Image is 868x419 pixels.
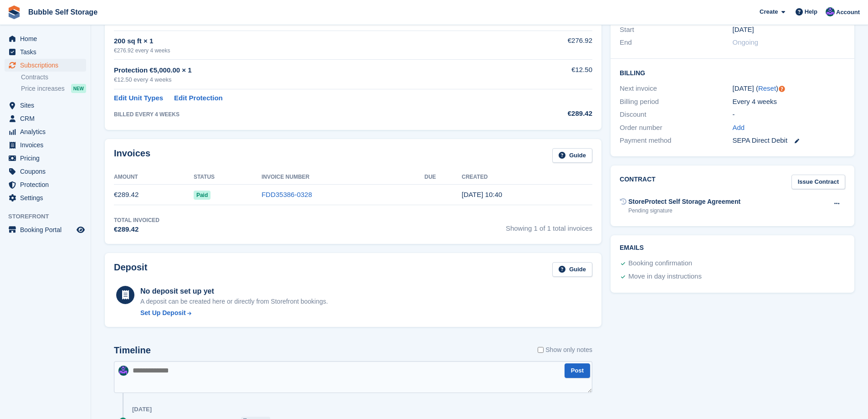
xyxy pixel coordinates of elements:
[620,37,732,48] div: End
[5,178,86,191] a: menu
[5,152,86,165] a: menu
[114,36,504,47] div: 200 sq ft × 1
[262,170,425,185] th: Invoice Number
[21,83,86,93] a: Price increases NEW
[620,83,732,94] div: Next invoice
[565,363,590,378] button: Post
[20,46,75,58] span: Tasks
[733,123,745,133] a: Add
[20,99,75,112] span: Sites
[20,178,75,191] span: Protection
[733,25,754,35] time: 2025-07-28 23:00:00 UTC
[20,152,75,165] span: Pricing
[620,109,732,120] div: Discount
[5,191,86,204] a: menu
[620,135,732,146] div: Payment method
[538,345,592,355] label: Show only notes
[194,191,211,200] span: Paid
[114,345,151,356] h2: Timeline
[462,170,592,185] th: Created
[628,207,740,215] div: Pending signature
[114,148,150,163] h2: Invoices
[114,170,194,185] th: Amount
[791,175,845,190] a: Issue Contract
[20,32,75,45] span: Home
[552,262,592,277] a: Guide
[506,216,592,235] span: Showing 1 of 1 total invoices
[262,191,312,198] a: FDD35386-0328
[620,175,656,190] h2: Contract
[826,7,835,16] img: Stuart Jackson
[118,366,128,376] img: Stuart Jackson
[20,125,75,138] span: Analytics
[8,212,91,221] span: Storefront
[114,216,159,224] div: Total Invoiced
[758,84,776,92] a: Reset
[5,223,86,236] a: menu
[5,46,86,58] a: menu
[114,65,504,76] div: Protection €5,000.00 × 1
[504,31,592,59] td: €276.92
[7,5,21,19] img: stora-icon-8386f47178a22dfd0bd8f6a31ec36ba5ce8667c1dd55bd0f319d3a0aa187defe.svg
[733,83,845,94] div: [DATE] ( )
[836,8,860,17] span: Account
[114,93,163,103] a: Edit Unit Types
[620,68,845,77] h2: Billing
[504,60,592,89] td: €12.50
[21,73,86,82] a: Contracts
[760,7,778,16] span: Create
[174,93,223,103] a: Edit Protection
[75,224,86,235] a: Preview store
[20,139,75,151] span: Invoices
[114,185,194,205] td: €289.42
[5,32,86,45] a: menu
[140,297,328,306] p: A deposit can be created here or directly from Storefront bookings.
[5,139,86,151] a: menu
[733,109,845,120] div: -
[114,224,159,235] div: €289.42
[20,59,75,72] span: Subscriptions
[733,38,759,46] span: Ongoing
[5,59,86,72] a: menu
[504,109,592,119] div: €289.42
[140,308,328,318] a: Set Up Deposit
[733,135,845,146] div: SEPA Direct Debit
[5,99,86,112] a: menu
[620,25,732,35] div: Start
[620,244,845,252] h2: Emails
[805,7,817,16] span: Help
[5,165,86,178] a: menu
[20,112,75,125] span: CRM
[620,97,732,107] div: Billing period
[20,191,75,204] span: Settings
[5,125,86,138] a: menu
[538,345,544,355] input: Show only notes
[5,112,86,125] a: menu
[628,271,702,282] div: Move in day instructions
[425,170,462,185] th: Due
[114,75,504,84] div: €12.50 every 4 weeks
[620,123,732,133] div: Order number
[20,223,75,236] span: Booking Portal
[462,191,502,198] time: 2025-07-29 09:40:57 UTC
[114,47,504,55] div: €276.92 every 4 weeks
[71,84,86,93] div: NEW
[733,97,845,107] div: Every 4 weeks
[140,286,328,297] div: No deposit set up yet
[20,165,75,178] span: Coupons
[628,258,692,269] div: Booking confirmation
[778,85,786,93] div: Tooltip anchor
[25,5,101,20] a: Bubble Self Storage
[552,148,592,163] a: Guide
[114,262,147,277] h2: Deposit
[21,84,65,93] span: Price increases
[114,110,504,119] div: BILLED EVERY 4 WEEKS
[132,406,152,413] div: [DATE]
[140,308,186,318] div: Set Up Deposit
[628,197,740,207] div: StoreProtect Self Storage Agreement
[194,170,262,185] th: Status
